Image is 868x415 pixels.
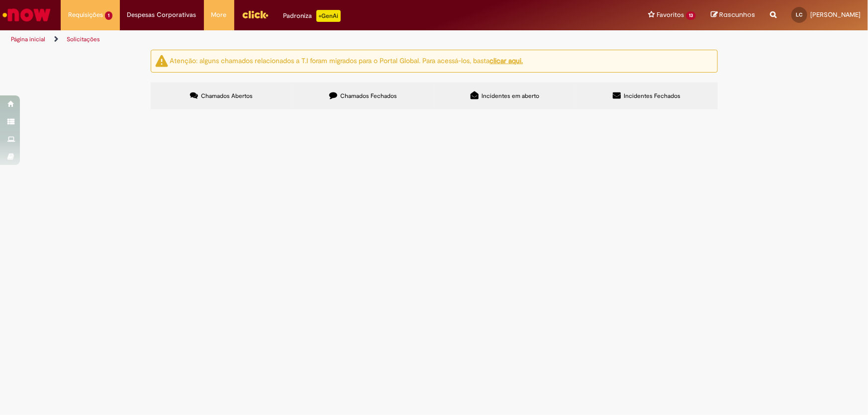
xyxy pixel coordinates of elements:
[201,92,253,100] span: Chamados Abertos
[67,35,100,43] a: Solicitações
[316,10,341,22] p: +GenAi
[170,56,523,65] ng-bind-html: Atenção: alguns chamados relacionados a T.I foram migrados para o Portal Global. Para acessá-los,...
[810,10,861,19] span: [PERSON_NAME]
[482,92,539,100] span: Incidentes em aberto
[127,10,196,20] span: Despesas Corporativas
[340,92,397,100] span: Chamados Fechados
[796,11,803,18] span: LC
[211,10,227,20] span: More
[686,11,696,20] span: 13
[490,56,523,65] a: clicar aqui.
[7,30,571,49] ul: Trilhas de página
[105,11,112,20] span: 1
[657,10,684,20] span: Favoritos
[624,92,680,100] span: Incidentes Fechados
[242,7,269,22] img: click_logo_yellow_360x200.png
[719,10,755,19] span: Rascunhos
[1,5,52,25] img: ServiceNow
[11,35,45,43] a: Página inicial
[711,10,755,20] a: Rascunhos
[68,10,103,20] span: Requisições
[284,10,341,22] div: Padroniza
